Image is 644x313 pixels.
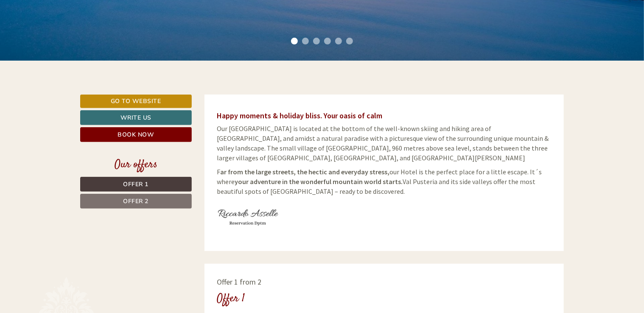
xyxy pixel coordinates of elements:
[152,6,182,21] div: [DATE]
[217,167,552,196] p: F our Hotel is the perfect place for a little escape. It´s where Val Pusteria and its side valley...
[221,168,390,176] strong: ar from the large streets, the hectic and everyday stress,
[217,277,262,287] span: Offer 1 from 2
[291,224,334,238] button: Send
[13,41,94,47] small: 20:00
[80,127,192,142] a: Book now
[217,200,279,234] img: user-152.jpg
[80,95,192,108] a: Go to website
[80,157,192,173] div: Our offers
[217,111,383,120] span: Happy moments & holiday bliss. Your oasis of calm
[13,25,94,31] div: [GEOGRAPHIC_DATA]
[123,197,149,205] span: Offer 2
[217,291,245,307] div: Offer 1
[80,110,192,125] a: Write us
[217,124,552,162] p: Our [GEOGRAPHIC_DATA] is located at the bottom of the well-known skiing and hiking area of [GEOGR...
[235,177,403,186] strong: your adventure in the wonderful mountain world starts.
[6,23,98,49] div: Hello, how can we help you?
[123,180,149,188] span: Offer 1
